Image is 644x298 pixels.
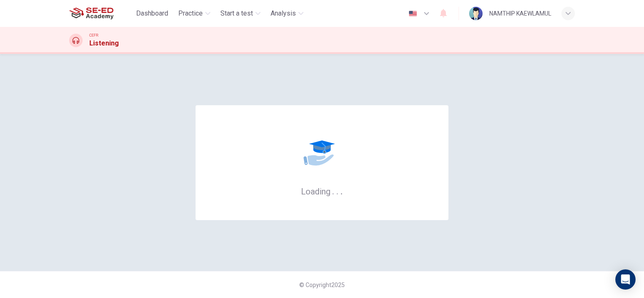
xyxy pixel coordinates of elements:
[489,8,551,19] div: NAMTHIP KAEWLAMUL
[340,184,343,197] h6: .
[217,6,264,21] button: Start a test
[89,32,98,38] span: CEFR
[89,38,119,48] h1: Listening
[220,8,253,19] span: Start a test
[136,8,168,19] span: Dashboard
[69,5,113,22] img: SE-ED Academy logo
[336,184,339,197] h6: .
[133,6,172,21] button: Dashboard
[69,5,133,22] a: SE-ED Academy logo
[299,282,345,288] span: © Copyright 2025
[178,8,203,19] span: Practice
[469,7,483,20] img: Profile picture
[175,6,214,21] button: Practice
[332,184,335,197] h6: .
[267,6,307,21] button: Analysis
[615,269,636,290] div: Open Intercom Messenger
[408,11,418,17] img: en
[301,186,343,197] h6: Loading
[271,8,296,19] span: Analysis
